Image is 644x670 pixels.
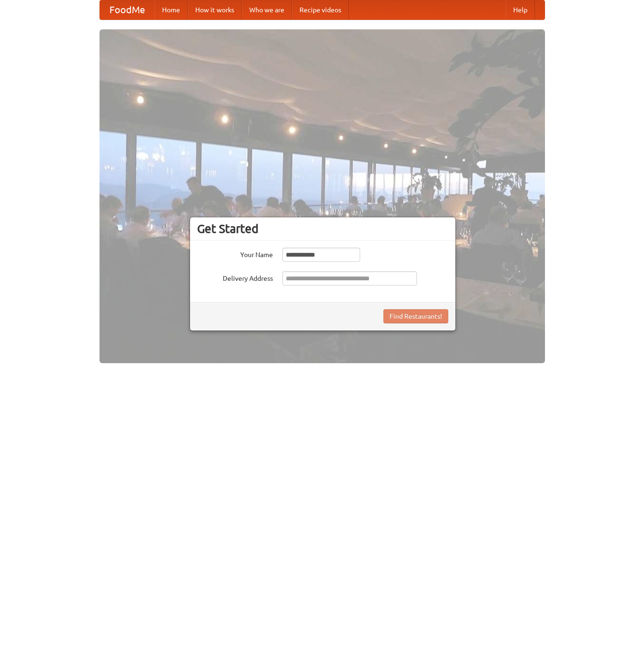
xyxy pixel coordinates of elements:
[197,222,448,236] h3: Get Started
[242,0,292,19] a: Who we are
[188,0,242,19] a: How it works
[154,0,188,19] a: Home
[100,0,154,19] a: FoodMe
[506,0,535,19] a: Help
[197,271,273,283] label: Delivery Address
[383,309,448,323] button: Find Restaurants!
[292,0,349,19] a: Recipe videos
[197,248,273,259] label: Your Name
